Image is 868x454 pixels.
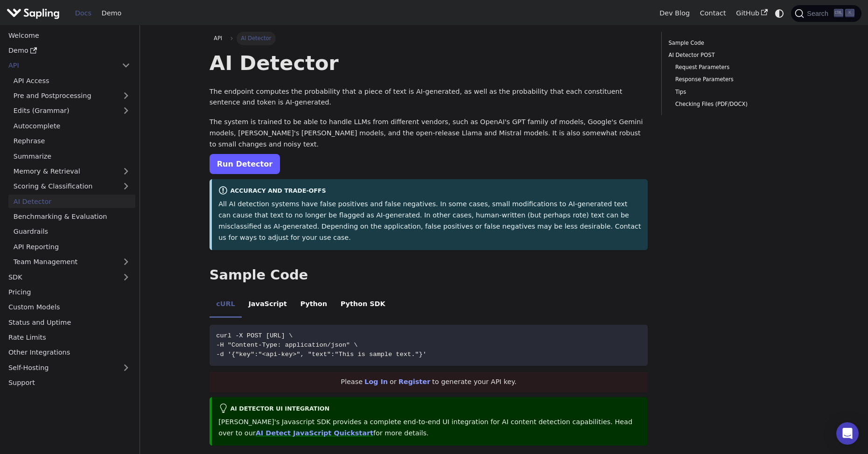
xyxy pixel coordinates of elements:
a: Request Parameters [675,63,792,72]
a: API [3,59,117,72]
div: AI Detector UI integration [218,404,641,415]
h2: Sample Code [210,267,648,284]
a: Checking Files (PDF/DOCX) [675,100,792,109]
a: Memory & Retrieval [8,165,135,178]
a: Benchmarking & Evaluation [8,210,135,224]
button: Expand sidebar category 'SDK' [117,270,135,284]
a: Sample Code [669,39,795,48]
a: Rephrase [8,134,135,148]
div: Please or to generate your API key. [210,372,648,392]
li: Python [294,292,334,318]
button: Collapse sidebar category 'API' [117,59,135,72]
div: Open Intercom Messenger [836,422,859,445]
kbd: K [845,9,854,17]
a: Run Detector [210,154,280,174]
a: Pricing [3,286,135,299]
a: Rate Limits [3,331,135,344]
h1: AI Detector [210,50,648,76]
img: Sapling.ai [7,7,60,20]
a: Pre and Postprocessing [8,89,135,103]
a: AI Detector [8,195,135,208]
a: Summarize [8,149,135,163]
span: -H "Content-Type: application/json" \ [216,342,357,349]
a: Demo [97,6,126,21]
a: Log In [364,378,388,385]
a: SDK [3,270,117,284]
a: Guardrails [8,225,135,238]
p: The system is trained to be able to handle LLMs from different vendors, such as OpenAI's GPT fami... [210,117,648,150]
button: Search (Ctrl+K) [791,5,861,22]
a: Register [399,378,430,385]
a: Team Management [8,255,135,269]
a: API Access [8,74,135,87]
a: Tips [675,88,792,97]
span: curl -X POST [URL] \ [216,332,293,339]
p: The endpoint computes the probability that a piece of text is AI-generated, as well as the probab... [210,86,648,109]
a: Dev Blog [654,6,694,21]
a: AI Detect JavaScript Quickstart [256,429,373,437]
a: API Reporting [8,240,135,253]
a: Demo [3,44,135,57]
a: Self-Hosting [3,361,135,374]
a: GitHub [731,6,772,21]
span: API [214,35,222,42]
p: [PERSON_NAME]'s Javascript SDK provides a complete end-to-end UI integration for AI content detec... [218,417,641,439]
p: All AI detection systems have false positives and false negatives. In some cases, small modificat... [218,199,641,243]
a: Response Parameters [675,75,792,84]
a: Other Integrations [3,346,135,359]
a: Edits (Grammar) [8,104,135,118]
a: Autocomplete [8,119,135,133]
div: Accuracy and Trade-offs [218,186,641,197]
nav: Breadcrumbs [210,32,648,45]
span: AI Detector [237,32,276,45]
a: Sapling.ai [7,7,63,20]
li: Python SDK [334,292,392,318]
span: -d '{"key":"<api-key>", "text":"This is sample text."}' [216,351,427,358]
a: Docs [70,6,97,21]
a: API [210,32,227,45]
a: Custom Models [3,300,135,314]
a: Contact [695,6,731,21]
span: Search [804,10,834,17]
a: Welcome [3,28,135,42]
a: Status and Uptime [3,315,135,329]
a: Scoring & Classification [8,180,135,193]
li: cURL [210,292,242,318]
button: Switch between dark and light mode (currently system mode) [773,7,786,20]
a: AI Detector POST [669,51,795,60]
a: Support [3,376,135,390]
li: JavaScript [242,292,294,318]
